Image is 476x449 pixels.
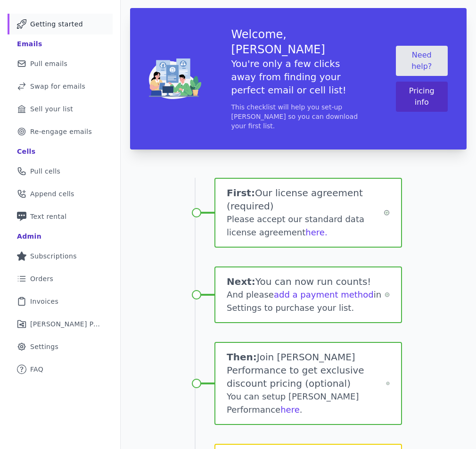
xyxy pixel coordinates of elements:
div: Emails [17,39,42,49]
span: Pull cells [30,166,60,176]
a: Pull emails [8,53,113,74]
span: Sell your list [30,104,73,114]
div: You can setup [PERSON_NAME] Performance . [227,390,386,416]
a: Append cells [8,183,113,204]
a: Re-engage emails [8,121,113,142]
span: FAQ [30,365,43,374]
span: First: [227,187,255,199]
span: Subscriptions [30,251,77,261]
div: And please in Settings to purchase your list. [227,288,385,315]
button: Pricing info [396,82,448,112]
span: [PERSON_NAME] Performance [30,319,101,329]
a: here [280,405,300,415]
div: Please accept our standard data license agreement [227,213,384,239]
h1: Join [PERSON_NAME] Performance to get exclusive discount pricing (optional) [227,350,386,390]
span: Invoices [30,297,58,306]
p: This checklist will help you set-up [PERSON_NAME] so you can download your first list. [231,102,366,131]
a: [PERSON_NAME] Performance [8,314,113,334]
h5: You're only a few clicks away from finding your perfect email or cell list! [231,57,366,97]
a: Subscriptions [8,246,113,266]
h1: Our license agreement (required) [227,186,384,213]
div: Cells [17,147,35,156]
a: Settings [8,336,113,357]
span: Orders [30,274,53,283]
a: FAQ [8,359,113,380]
a: add a payment method [274,290,374,299]
span: Next: [227,276,255,287]
span: Swap for emails [30,82,85,91]
span: Settings [30,342,58,351]
h3: Welcome, [PERSON_NAME] [231,27,366,57]
span: Then: [227,351,257,363]
span: Text rental [30,212,67,221]
a: Need help? [396,46,448,76]
span: Getting started [30,19,83,29]
span: Pull emails [30,59,67,68]
span: Re-engage emails [30,127,92,136]
a: Text rental [8,206,113,227]
img: img [149,58,201,100]
a: Pull cells [8,161,113,182]
a: Swap for emails [8,76,113,97]
a: Getting started [8,14,113,34]
h1: You can now run counts! [227,275,385,288]
span: Append cells [30,189,74,199]
a: Invoices [8,291,113,312]
a: Sell your list [8,99,113,119]
a: Orders [8,268,113,289]
div: Admin [17,232,41,241]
